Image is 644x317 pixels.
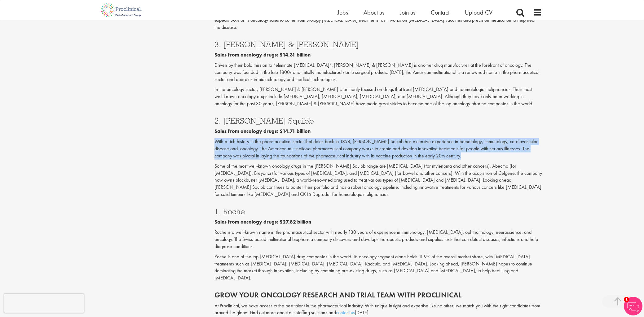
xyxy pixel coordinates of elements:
a: About us [364,8,384,16]
span: 1 [624,297,629,302]
p: At Proclinical, we have access to the best talent in the pharmaceutical industry. With unique ins... [214,302,542,317]
a: Upload CV [465,8,492,16]
p: In the oncology sector, [PERSON_NAME] & [PERSON_NAME] is primarily focused on drugs that treat [M... [214,86,542,107]
p: Roche is one of the top [MEDICAL_DATA] drug companies in the world. Its oncology segment alone ho... [214,253,542,282]
b: Sales from oncology drugs: $14.31 billion [214,52,311,58]
iframe: reCAPTCHA [4,294,84,313]
img: Chatbot [624,297,642,315]
a: Contact [431,8,449,16]
b: Sales from oncology drugs: $27.82 billion [214,219,311,225]
a: Join us [400,8,415,16]
h3: 1. Roche [214,207,542,215]
p: Some of the most well-known oncology drugs in the [PERSON_NAME] Squibb range are [MEDICAL_DATA] (... [214,163,542,198]
p: With a rich history in the pharmaceutical sector that dates back to 1858, [PERSON_NAME] Squibb ha... [214,138,542,160]
a: Jobs [337,8,348,16]
p: Driven by their bold mission to “eliminate [MEDICAL_DATA]”, [PERSON_NAME] & [PERSON_NAME] is anot... [214,62,542,83]
p: Roche is a well-known name in the pharmaceutical sector with nearly 130 years of experience in im... [214,229,542,250]
a: contact us [336,309,355,316]
b: Sales from oncology drugs: $14.71 billion [214,128,311,134]
h3: 2. [PERSON_NAME] Squibb [214,117,542,125]
h2: Grow your oncology research and trial team with Proclinical [214,291,542,299]
h3: 3. [PERSON_NAME] & [PERSON_NAME] [214,40,542,48]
